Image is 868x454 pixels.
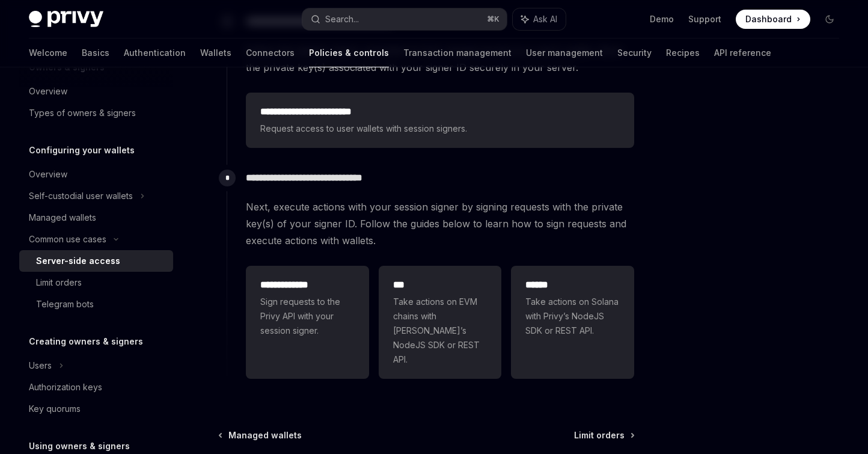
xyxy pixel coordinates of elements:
img: dark logo [29,11,103,28]
button: Search...⌘K [302,8,507,30]
a: Basics [82,38,109,67]
a: User management [526,38,603,67]
div: Common use cases [29,232,106,247]
a: Limit orders [574,429,634,441]
a: Types of owners & signers [19,102,173,124]
a: Key quorums [19,398,173,420]
div: Managed wallets [29,210,96,225]
a: Security [617,38,652,67]
a: Telegram bots [19,293,173,315]
div: Authorization keys [29,380,102,394]
span: Limit orders [574,429,625,441]
a: Connectors [246,38,295,67]
a: Demo [650,13,674,25]
a: Managed wallets [219,429,302,441]
h5: Creating owners & signers [29,334,143,349]
a: Limit orders [19,272,173,293]
h5: Using owners & signers [29,439,130,453]
span: ⌘ K [487,14,500,24]
div: Key quorums [29,402,81,416]
a: API reference [714,38,771,67]
span: Dashboard [745,13,792,25]
a: Policies & controls [309,38,389,67]
div: Overview [29,167,67,182]
a: Support [688,13,721,25]
a: Dashboard [736,10,810,29]
a: Welcome [29,38,67,67]
div: Users [29,358,52,373]
div: Types of owners & signers [29,106,136,120]
span: Take actions on Solana with Privy’s NodeJS SDK or REST API. [525,295,620,338]
button: Toggle dark mode [820,10,839,29]
div: Overview [29,84,67,99]
a: Authentication [124,38,186,67]
a: ***Take actions on EVM chains with [PERSON_NAME]’s NodeJS SDK or REST API. [379,266,502,379]
a: **** *Take actions on Solana with Privy’s NodeJS SDK or REST API. [511,266,634,379]
a: Overview [19,164,173,185]
a: Transaction management [403,38,512,67]
span: Sign requests to the Privy API with your session signer. [260,295,355,338]
div: Self-custodial user wallets [29,189,133,203]
a: Authorization keys [19,376,173,398]
div: Search... [325,12,359,26]
div: Telegram bots [36,297,94,311]
div: Server-side access [36,254,120,268]
span: Next, execute actions with your session signer by signing requests with the private key(s) of you... [246,198,634,249]
a: Managed wallets [19,207,173,229]
button: Ask AI [513,8,566,30]
h5: Configuring your wallets [29,143,135,158]
span: Request access to user wallets with session signers. [260,121,620,136]
a: Overview [19,81,173,102]
a: Server-side access [19,250,173,272]
a: Wallets [200,38,231,67]
a: **** **** ***Sign requests to the Privy API with your session signer. [246,266,369,379]
span: Take actions on EVM chains with [PERSON_NAME]’s NodeJS SDK or REST API. [393,295,487,367]
a: Recipes [666,38,700,67]
div: Limit orders [36,275,82,290]
span: Ask AI [533,13,557,25]
span: Managed wallets [228,429,302,441]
